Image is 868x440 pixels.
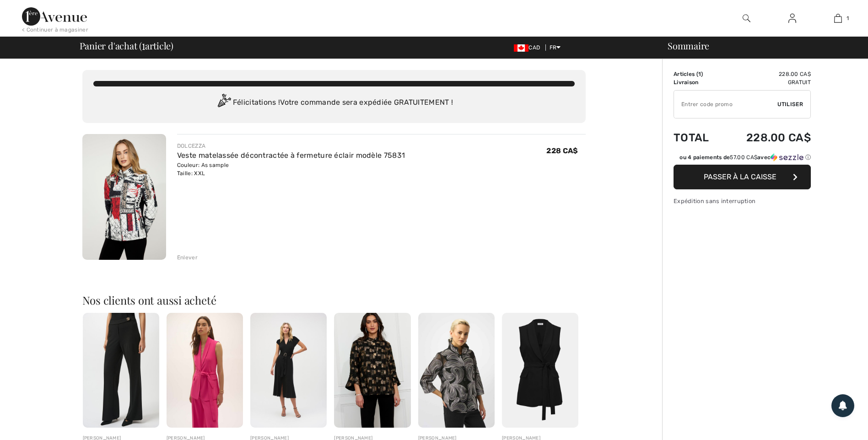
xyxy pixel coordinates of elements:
img: Veste matelassée décontractée à fermeture éclair modèle 75831 [82,134,166,260]
div: ou 4 paiements de avec [679,153,811,161]
span: Utiliser [777,100,803,108]
img: Canadian Dollar [514,44,528,52]
td: 228.00 CA$ [722,70,811,78]
img: Robe Portefeuille Mi-Longue modèle 252091X [250,313,327,428]
div: ou 4 paiements de57.00 CA$avecSezzle Cliquez pour en savoir plus sur Sezzle [674,153,811,165]
img: Congratulation2.svg [215,94,233,112]
span: 1 [142,39,145,51]
img: Gilet Sans Manches Col Châle modèle 252709 [167,313,243,428]
div: < Continuer à magasiner [22,26,88,34]
div: Enlever [177,253,198,262]
button: Passer à la caisse [674,165,811,189]
span: FR [550,44,561,51]
span: Passer à la caisse [704,172,776,181]
span: 57.00 CA$ [730,154,757,161]
input: Code promo [674,91,777,118]
img: 1ère Avenue [22,7,87,26]
img: Gilet Sans Manches Col Châle modèle 252709 [502,313,578,428]
span: CAD [514,44,544,51]
td: Livraison [674,78,722,86]
td: Total [674,122,722,153]
div: DOLCEZZA [177,142,405,150]
a: 1 [815,13,860,24]
span: Panier d'achat ( article) [80,41,174,50]
td: Articles ( ) [674,70,722,78]
img: Blazer à Col et Boutons modèle 253949 [418,313,495,428]
h2: Nos clients ont aussi acheté [82,295,586,306]
img: Mes infos [788,13,796,24]
div: Sommaire [657,41,863,50]
a: Se connecter [781,13,803,24]
img: Mon panier [834,13,842,24]
a: Veste matelassée décontractée à fermeture éclair modèle 75831 [177,151,405,160]
div: Expédition sans interruption [674,197,811,205]
span: 1 [698,71,701,77]
div: Couleur: As sample Taille: XXL [177,161,405,177]
img: recherche [743,13,750,24]
img: Sezzle [771,153,803,161]
span: 228 CA$ [546,146,578,155]
div: Félicitations ! Votre commande sera expédiée GRATUITEMENT ! [93,94,575,112]
img: Chemisier Abstrait à Col modèle 259225 [334,313,410,428]
img: Pantalon Évasé Taille Moyenne modèle 253073 [83,313,159,428]
td: 228.00 CA$ [722,122,811,153]
td: Gratuit [722,78,811,86]
span: 1 [846,14,849,22]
